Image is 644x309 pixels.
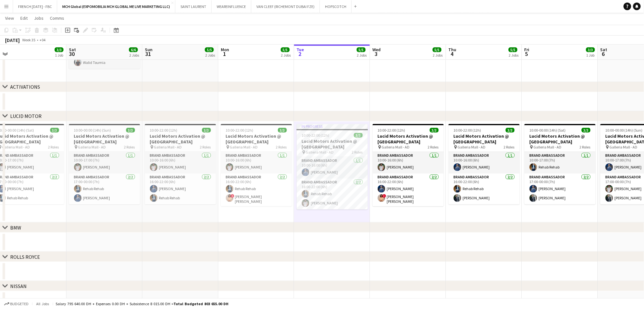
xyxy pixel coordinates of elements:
[69,152,140,174] app-card-role: Brand Ambassador1/110:00-17:00 (7h)[PERSON_NAME]
[10,254,40,260] div: ROLLS ROYCE
[372,50,381,58] span: 3
[509,47,518,52] span: 5/5
[10,224,21,231] div: BMW
[173,301,228,306] span: Total Budgeted 803 655.00 DH
[449,152,520,174] app-card-role: Brand Ambassador1/110:00-16:00 (6h)[PERSON_NAME]
[297,124,368,209] app-job-card: In progress10:00-22:00 (12h)3/3Lucid Motors Activation @ [GEOGRAPHIC_DATA] Galleria Mall - AD2 Ro...
[449,124,520,204] app-job-card: 10:00-22:00 (12h)3/3Lucid Motors Activation @ [GEOGRAPHIC_DATA] Galleria Mall - AD2 RolesBrand Am...
[74,128,111,133] span: 10:00-00:00 (14h) (Sun)
[297,138,368,150] h3: Lucid Motors Activation @ [GEOGRAPHIC_DATA]
[3,14,17,22] a: View
[600,47,607,52] span: Sat
[281,53,291,58] div: 2 Jobs
[126,128,135,133] span: 3/3
[10,283,27,289] div: NISSAN
[610,145,638,149] span: Galleria Mall - AD
[56,301,228,306] div: Salary 795 640.00 DH + Expenses 0.00 DH + Subsistence 8 015.00 DH =
[21,38,37,42] span: Week 35
[357,47,366,52] span: 5/5
[383,194,386,198] span: !
[221,152,292,174] app-card-role: Brand Ambassador1/110:00-16:00 (6h)[PERSON_NAME]
[39,38,45,42] div: +04
[378,128,405,133] span: 10:00-22:00 (12h)
[145,174,216,204] app-card-role: Brand Ambassador2/216:00-22:00 (6h)[PERSON_NAME]Rehab Rehab
[145,133,216,145] h3: Lucid Motors Activation @ [GEOGRAPHIC_DATA]
[430,128,439,133] span: 3/3
[320,0,352,13] button: HOPSCOTCH
[221,133,292,145] h3: Lucid Motors Activation @ [GEOGRAPHIC_DATA]
[281,47,290,52] span: 5/5
[525,174,596,204] app-card-role: Brand Ambassador2/217:00-00:00 (7h)[PERSON_NAME][PERSON_NAME]
[297,47,304,52] span: Tue
[220,50,229,58] span: 1
[296,50,304,58] span: 2
[145,47,153,52] span: Sun
[276,145,287,149] span: 2 Roles
[433,53,443,58] div: 2 Jobs
[78,145,106,149] span: Galleria Mall - AD
[48,145,59,149] span: 2 Roles
[175,0,212,13] button: SAINT LAURENT
[306,150,334,154] span: Galleria Mall - AD
[458,145,486,149] span: Galleria Mall - AD
[57,0,175,13] button: MCH Global (EXPOMOBILIA MCH GLOBAL ME LIVE MARKETING LLC)
[582,128,591,133] span: 3/3
[10,84,40,90] div: ACTIVATIONS
[449,133,520,145] h3: Lucid Motors Activation @ [GEOGRAPHIC_DATA]
[525,133,596,145] h3: Lucid Motors Activation @ [GEOGRAPHIC_DATA]
[221,174,292,206] app-card-role: Brand Ambassador2/216:00-22:00 (6h)Rehab Rehab![PERSON_NAME] [PERSON_NAME]
[145,124,216,204] app-job-card: 10:00-22:00 (12h)3/3Lucid Motors Activation @ [GEOGRAPHIC_DATA] Galleria Mall - AD2 RolesBrand Am...
[212,0,251,13] button: WEAREINFLUENCE
[251,0,320,13] button: VAN CLEEF (RICHEMONT DUBAI FZE)
[68,50,76,58] span: 30
[10,302,29,306] span: Budgeted
[202,128,211,133] span: 3/3
[50,128,59,133] span: 3/3
[373,133,444,145] h3: Lucid Motors Activation @ [GEOGRAPHIC_DATA]
[586,47,595,52] span: 3/3
[5,15,14,21] span: View
[525,152,596,174] app-card-role: Brand Ambassador1/110:00-17:00 (7h)Rehab Rehab
[20,15,28,21] span: Edit
[3,300,30,307] button: Budgeted
[124,145,135,149] span: 2 Roles
[530,128,566,133] span: 10:00-00:00 (14h) (Sat)
[297,157,368,179] app-card-role: Brand Ambassador1/110:00-16:00 (6h)[PERSON_NAME]
[354,133,363,138] span: 3/3
[31,14,46,22] a: Jobs
[454,128,481,133] span: 10:00-22:00 (12h)
[352,150,363,154] span: 2 Roles
[525,47,530,52] span: Fri
[373,152,444,174] app-card-role: Brand Ambassador1/110:00-16:00 (6h)[PERSON_NAME]
[373,47,381,52] span: Wed
[200,145,211,149] span: 2 Roles
[55,53,63,58] div: 1 Job
[69,47,76,52] span: Sat
[150,128,178,133] span: 10:00-22:00 (12h)
[357,53,367,58] div: 2 Jobs
[449,47,457,52] span: Thu
[506,128,515,133] span: 3/3
[525,124,596,204] app-job-card: 10:00-00:00 (14h) (Sat)3/3Lucid Motors Activation @ [GEOGRAPHIC_DATA] Galleria Mall - AD2 RolesBr...
[504,145,515,149] span: 2 Roles
[47,14,67,22] a: Comms
[433,47,442,52] span: 5/5
[600,50,607,58] span: 6
[302,133,329,138] span: 10:00-22:00 (12h)
[154,145,182,149] span: Galleria Mall - AD
[226,128,254,133] span: 10:00-22:00 (12h)
[297,124,368,129] div: In progress
[586,53,595,58] div: 1 Job
[373,124,444,206] app-job-card: 10:00-22:00 (12h)3/3Lucid Motors Activation @ [GEOGRAPHIC_DATA] Galleria Mall - AD2 RolesBrand Am...
[221,124,292,206] app-job-card: 10:00-22:00 (12h)3/3Lucid Motors Activation @ [GEOGRAPHIC_DATA] Galleria Mall - AD2 RolesBrand Am...
[69,174,140,204] app-card-role: Brand Ambassador2/217:00-00:00 (7h)Rehab Rehab[PERSON_NAME]
[2,145,30,149] span: Galleria Mall - AD
[18,14,30,22] a: Edit
[69,133,140,145] h3: Lucid Motors Activation @ [GEOGRAPHIC_DATA]
[428,145,439,149] span: 2 Roles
